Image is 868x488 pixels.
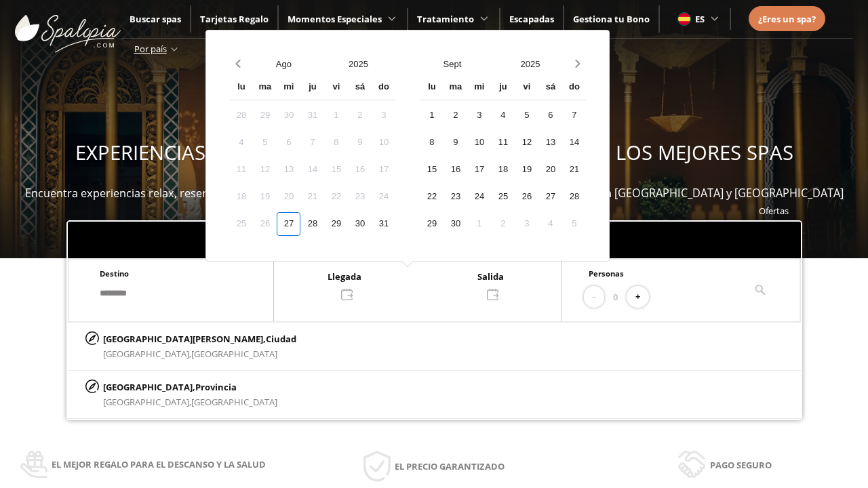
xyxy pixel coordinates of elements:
div: 22 [420,185,443,209]
div: ma [443,76,467,100]
button: Next month [569,52,586,76]
span: Encuentra experiencias relax, reserva bonos spas y escapadas wellness para disfrutar en más de 40... [25,186,844,201]
div: 9 [443,131,467,155]
div: 28 [562,185,586,209]
div: sá [538,76,562,100]
div: 17 [372,158,395,182]
div: 10 [372,131,395,155]
div: Calendar days [229,104,395,236]
div: 29 [253,104,277,127]
div: 26 [253,212,277,236]
div: 12 [253,158,277,182]
div: 18 [229,185,253,209]
button: Open years overlay [491,52,569,76]
span: Por país [134,43,167,55]
div: 7 [562,104,586,127]
div: lu [420,76,443,100]
a: Buscar spas [130,13,181,25]
div: 21 [562,158,586,182]
div: 23 [443,185,467,209]
div: 3 [372,104,395,127]
span: 0 [613,289,618,304]
div: 10 [467,131,491,155]
div: 27 [538,185,562,209]
span: Ciudad [266,333,296,345]
div: 28 [229,104,253,127]
div: do [372,76,395,100]
div: Calendar days [420,104,586,236]
div: 7 [300,131,324,155]
div: 5 [253,131,277,155]
div: lu [229,76,253,100]
div: 9 [348,131,372,155]
div: 19 [515,158,538,182]
span: El precio garantizado [395,459,505,474]
div: 2 [348,104,372,127]
div: ju [491,76,515,100]
a: ¿Eres un spa? [758,12,816,26]
p: [GEOGRAPHIC_DATA], [103,380,277,394]
div: 12 [515,131,538,155]
div: sá [348,76,372,100]
div: 14 [300,158,324,182]
div: ma [253,76,277,100]
div: 26 [515,185,538,209]
div: mi [467,76,491,100]
button: Open years overlay [321,52,395,76]
div: 4 [491,104,515,127]
div: 16 [348,158,372,182]
div: 8 [420,131,443,155]
button: + [627,286,649,308]
span: [GEOGRAPHIC_DATA], [103,348,191,360]
div: 31 [300,104,324,127]
div: 17 [467,158,491,182]
div: 4 [229,131,253,155]
span: El mejor regalo para el descanso y la salud [52,457,266,472]
div: 15 [420,158,443,182]
div: 6 [538,104,562,127]
div: Calendar wrapper [229,76,395,236]
span: Provincia [195,381,237,393]
div: 23 [348,185,372,209]
span: [GEOGRAPHIC_DATA] [191,348,277,360]
div: 13 [277,158,300,182]
div: 30 [443,212,467,236]
div: 11 [229,158,253,182]
span: [GEOGRAPHIC_DATA], [103,396,191,408]
div: 2 [443,104,467,127]
div: 1 [467,212,491,236]
div: 31 [372,212,395,236]
div: ju [300,76,324,100]
div: 25 [229,212,253,236]
div: 6 [277,131,300,155]
p: [GEOGRAPHIC_DATA][PERSON_NAME], [103,331,296,346]
div: 27 [277,212,300,236]
div: 8 [324,131,348,155]
div: 20 [538,158,562,182]
div: 14 [562,131,586,155]
div: 1 [420,104,443,127]
div: 13 [538,131,562,155]
div: 19 [253,185,277,209]
span: ¿Eres un spa? [758,13,816,25]
div: 1 [324,104,348,127]
span: Personas [589,268,624,279]
div: 16 [443,158,467,182]
div: 20 [277,185,300,209]
div: 18 [491,158,515,182]
div: 2 [491,212,515,236]
div: 29 [324,212,348,236]
div: 30 [348,212,372,236]
div: 5 [515,104,538,127]
div: 3 [467,104,491,127]
div: 4 [538,212,562,236]
div: vi [324,76,348,100]
a: Gestiona tu Bono [573,13,650,25]
span: [GEOGRAPHIC_DATA] [191,396,277,408]
a: Ofertas [759,205,789,217]
div: do [562,76,586,100]
div: 15 [324,158,348,182]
